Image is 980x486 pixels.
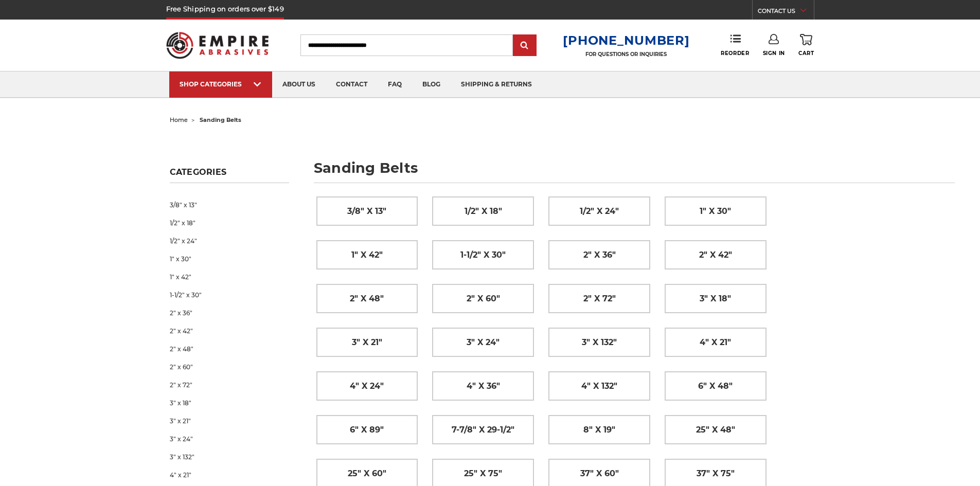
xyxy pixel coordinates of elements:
a: home [170,116,188,123]
span: 1" x 30" [700,203,731,220]
a: 2" x 72" [170,376,289,394]
a: 2" x 36" [170,304,289,322]
span: 3" x 24" [467,334,500,351]
a: 4" x 24" [317,372,418,400]
a: 3" x 132" [549,328,650,356]
a: 4" x 21" [170,466,289,484]
a: 2" x 48" [317,284,418,313]
h5: Categories [170,167,289,183]
a: 1/2" x 24" [549,197,650,225]
a: 1" x 30" [665,197,766,225]
a: 1" x 30" [170,250,289,268]
a: about us [272,71,326,98]
input: Submit [514,35,535,56]
a: 2" x 36" [549,241,650,269]
span: sanding belts [200,116,241,123]
a: faq [378,71,412,98]
a: 1-1/2" x 30" [170,286,289,304]
a: 3" x 21" [317,328,418,356]
span: 3" x 18" [700,290,731,308]
a: 4" x 36" [433,372,533,400]
span: 8" x 19" [583,421,615,439]
span: Reorder [721,50,749,57]
a: contact [326,71,378,98]
span: Sign In [763,50,785,57]
a: Cart [798,34,814,57]
a: 2" x 60" [433,284,533,313]
a: 3" x 18" [665,284,766,313]
span: 2" x 42" [699,246,732,264]
span: 37" x 60" [580,465,619,482]
span: 3" x 132" [582,334,617,351]
a: 1" x 42" [317,241,418,269]
a: 7-7/8" x 29-1/2" [433,416,533,444]
span: 7-7/8" x 29-1/2" [452,421,514,439]
a: 2" x 42" [665,241,766,269]
a: [PHONE_NUMBER] [563,33,689,48]
span: 6" x 48" [698,377,733,395]
span: 2" x 60" [467,290,500,308]
a: 2" x 72" [549,284,650,313]
span: 4" x 132" [581,377,617,395]
a: 3" x 18" [170,394,289,412]
a: shipping & returns [451,71,542,98]
a: Reorder [721,34,749,56]
span: 25" x 75" [464,465,502,482]
a: 1" x 42" [170,268,289,286]
span: 4" x 36" [467,377,500,395]
a: 1-1/2" x 30" [433,241,533,269]
a: 1/2" x 18" [170,214,289,232]
a: 3" x 21" [170,412,289,430]
span: Cart [798,50,814,57]
span: 3" x 21" [352,334,382,351]
a: 3" x 24" [170,430,289,448]
span: 25" x 48" [696,421,735,439]
a: 3" x 24" [433,328,533,356]
a: 1/2" x 24" [170,232,289,250]
span: 4" x 24" [350,377,384,395]
span: 1/2" x 24" [580,203,619,220]
a: 3/8" x 13" [170,196,289,214]
span: 2" x 72" [583,290,616,308]
span: 1" x 42" [351,246,383,264]
a: 2" x 60" [170,358,289,376]
a: 3" x 132" [170,448,289,466]
span: 3/8" x 13" [347,203,386,220]
div: SHOP CATEGORIES [180,80,262,88]
span: 2" x 48" [350,290,384,308]
a: 2" x 42" [170,322,289,340]
span: 1-1/2" x 30" [460,246,506,264]
a: 2" x 48" [170,340,289,358]
a: blog [412,71,451,98]
a: 6" x 48" [665,372,766,400]
a: CONTACT US [758,5,814,20]
a: 4" x 21" [665,328,766,356]
span: 1/2" x 18" [465,203,502,220]
a: 3/8" x 13" [317,197,418,225]
a: 1/2" x 18" [433,197,533,225]
img: Empire Abrasives [166,25,269,65]
span: 4" x 21" [700,334,731,351]
a: 6" x 89" [317,416,418,444]
span: 25" x 60" [348,465,386,482]
span: 37" x 75" [697,465,735,482]
span: 2" x 36" [583,246,616,264]
a: 4" x 132" [549,372,650,400]
a: 8" x 19" [549,416,650,444]
h1: sanding belts [314,161,955,183]
p: FOR QUESTIONS OR INQUIRIES [563,51,689,58]
span: 6" x 89" [350,421,384,439]
a: 25" x 48" [665,416,766,444]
